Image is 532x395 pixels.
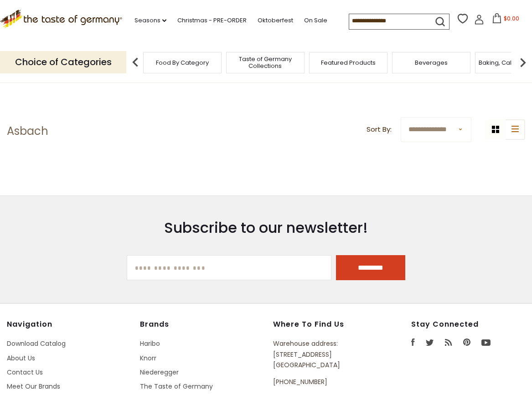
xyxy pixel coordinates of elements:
[7,368,43,377] a: Contact Us
[7,354,35,363] a: About Us
[258,15,293,26] a: Oktoberfest
[514,53,532,72] img: next arrow
[7,320,131,329] h4: Navigation
[411,320,525,329] h4: Stay Connected
[134,15,166,26] a: Seasons
[140,339,160,348] a: Haribo
[7,124,48,138] h1: Asbach
[140,320,264,329] h4: Brands
[321,59,376,66] a: Featured Products
[140,354,156,363] a: Knorr
[229,56,302,69] a: Taste of Germany Collections
[273,320,372,329] h4: Where to find us
[367,124,392,135] label: Sort By:
[273,339,372,370] p: Warehouse address: [STREET_ADDRESS] [GEOGRAPHIC_DATA]
[486,13,525,27] button: $0.00
[273,377,372,387] p: [PHONE_NUMBER]
[127,219,406,237] h3: Subscribe to our newsletter!
[140,368,179,377] a: Niederegger
[156,59,209,66] a: Food By Category
[504,15,519,22] span: $0.00
[7,339,66,348] a: Download Catalog
[7,382,60,391] a: Meet Our Brands
[140,382,213,391] a: The Taste of Germany
[126,53,145,72] img: previous arrow
[304,15,327,26] a: On Sale
[415,59,448,66] a: Beverages
[177,15,247,26] a: Christmas - PRE-ORDER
